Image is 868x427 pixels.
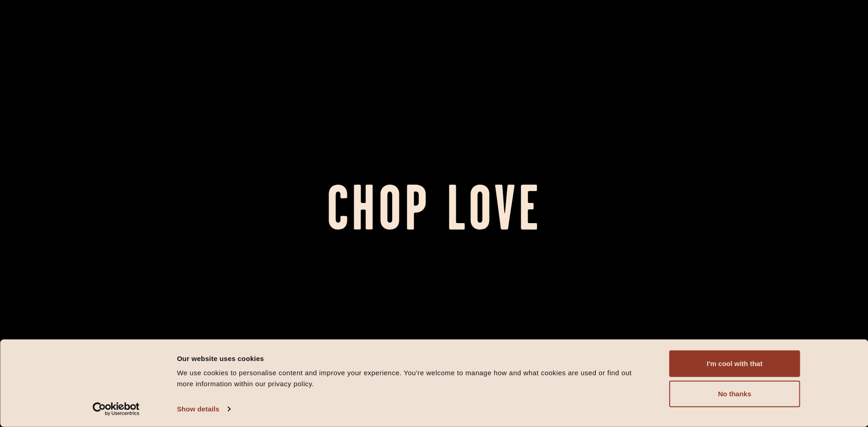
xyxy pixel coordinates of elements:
[177,402,230,416] a: Show details
[177,353,649,364] div: Our website uses cookies
[669,350,800,377] button: I'm cool with that
[669,381,800,407] button: No thanks
[177,367,649,389] div: We use cookies to personalise content and improve your experience. You're welcome to manage how a...
[76,402,156,416] a: Usercentrics Cookiebot - opens in a new window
